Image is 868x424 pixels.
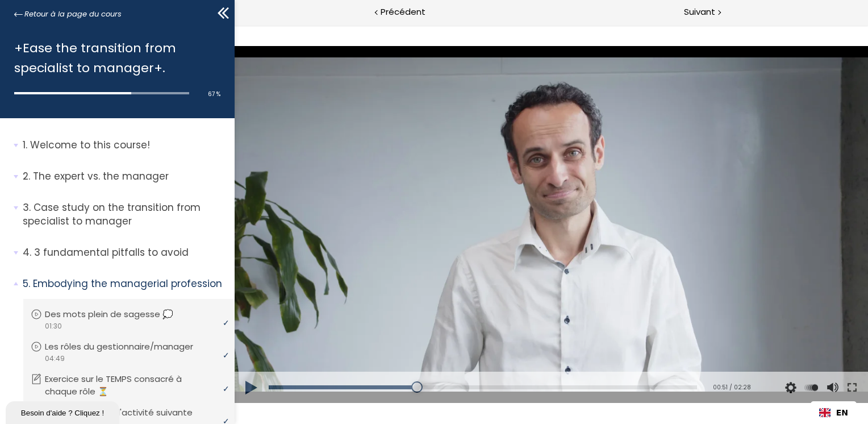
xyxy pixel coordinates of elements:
div: Modifier la vitesse de lecture [566,347,587,379]
p: Embodying the managerial profession [23,277,226,291]
p: The expert vs. the manager [23,169,226,184]
p: Welcome to this course! [23,138,226,152]
span: 01:30 [44,321,62,331]
span: Retour à la page du cours [24,8,122,20]
button: Volume [589,347,606,379]
p: 3 fundamental pitfalls to avoid [23,246,226,260]
a: Retour à la page du cours [14,8,122,20]
span: 3. [23,201,31,215]
iframe: chat widget [6,399,122,424]
p: Case study on the transition from specialist to manager [23,201,226,228]
button: Play back rate [568,347,585,379]
span: 5. [23,277,30,291]
div: 00:51 / 02:28 [473,358,516,367]
div: Language selected: English [811,401,857,424]
img: English flag [819,408,831,417]
span: 1. [23,138,27,152]
p: Instructions pour l'activité suivante [45,406,210,419]
span: 2. [23,169,30,184]
p: Les rôles du gestionnaire/manager [45,340,210,353]
span: 4. [23,246,31,260]
div: Language Switcher [811,401,857,424]
span: Suivant [684,5,715,19]
h1: +Ease the transition from specialist to manager+. [14,38,215,78]
p: Des mots plein de sagesse 💭 [45,308,190,321]
span: 04:49 [44,354,65,364]
button: Video quality [548,347,565,379]
span: 67 % [208,90,220,98]
p: Exercice sur le TEMPS consacré à chaque rôle ⏳ [45,373,224,398]
a: EN [819,408,848,417]
span: Précédent [381,5,425,19]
